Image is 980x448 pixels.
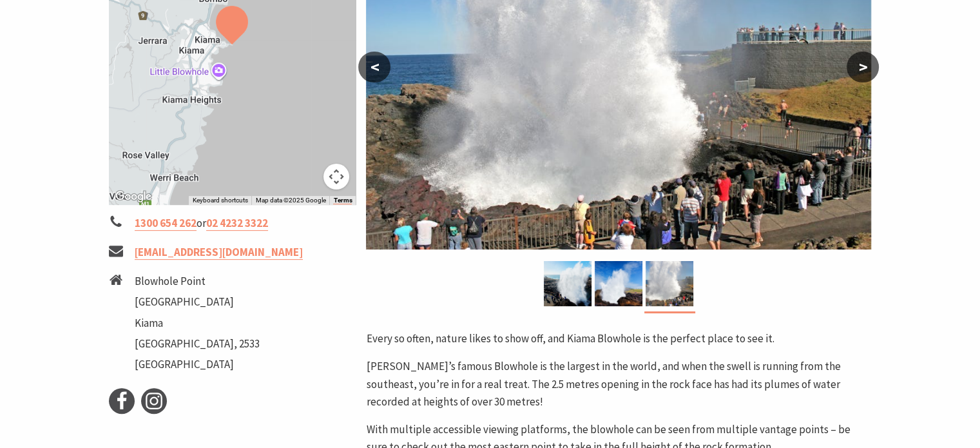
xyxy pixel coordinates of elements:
[544,261,591,306] img: Close up of the Kiama Blowhole
[333,197,352,204] a: Terms (opens in new tab)
[112,188,155,205] a: Open this area in Google Maps (opens a new window)
[366,358,871,411] p: [PERSON_NAME]’s famous Blowhole is the largest in the world, and when the swell is running from t...
[206,216,268,231] a: 02 4232 3322
[135,293,260,311] li: [GEOGRAPHIC_DATA]
[323,164,349,190] button: Map camera controls
[135,245,303,260] a: [EMAIL_ADDRESS][DOMAIN_NAME]
[112,188,155,205] img: Google
[135,315,260,332] li: Kiama
[847,52,879,83] button: >
[192,196,247,205] button: Keyboard shortcuts
[135,216,197,231] a: 1300 654 262
[366,330,871,347] p: Every so often, nature likes to show off, and Kiama Blowhole is the perfect place to see it.
[135,356,260,373] li: [GEOGRAPHIC_DATA]
[109,215,356,232] li: or
[135,335,260,353] li: [GEOGRAPHIC_DATA], 2533
[255,197,325,204] span: Map data ©2025 Google
[646,261,693,306] img: Kiama Blowhole
[595,261,642,306] img: Kiama Blowhole
[358,52,390,83] button: <
[135,273,260,290] li: Blowhole Point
